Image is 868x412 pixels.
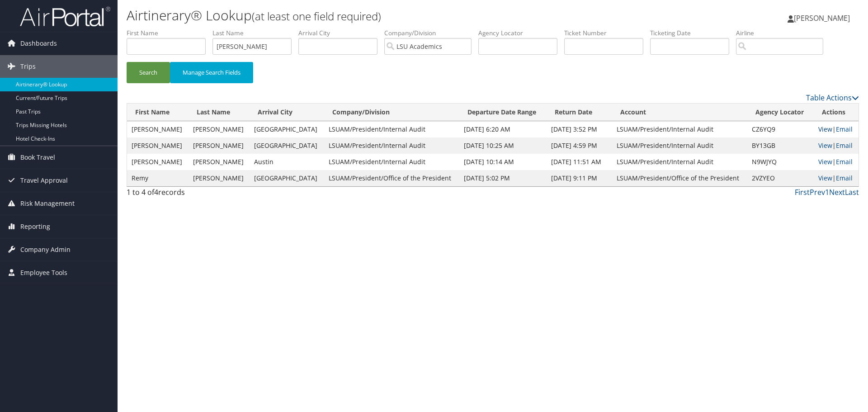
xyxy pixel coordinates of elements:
th: First Name: activate to sort column ascending [127,104,189,121]
label: Agency Locator [478,28,564,38]
td: LSUAM/President/Internal Audit [324,154,459,170]
a: Table Actions [806,93,859,103]
td: [PERSON_NAME] [189,170,250,186]
td: LSUAM/President/Internal Audit [324,137,459,154]
td: LSUAM/President/Office of the President [612,170,747,186]
td: [DATE] 4:59 PM [547,137,612,154]
label: First Name [127,28,212,38]
td: [GEOGRAPHIC_DATA] [250,137,324,154]
td: [PERSON_NAME] [189,154,250,170]
th: Agency Locator: activate to sort column ascending [747,104,814,121]
a: 1 [825,187,829,197]
td: | [814,154,859,170]
a: Email [836,157,853,166]
a: Email [836,174,853,182]
img: airportal-logo.png [20,6,110,27]
a: View [818,157,832,166]
th: Company/Division [324,104,459,121]
td: LSUAM/President/Internal Audit [612,137,747,154]
button: Search [127,62,170,83]
a: Email [836,125,853,133]
span: Travel Approval [20,169,68,192]
td: [PERSON_NAME] [127,137,189,154]
td: [PERSON_NAME] [127,121,189,137]
td: LSUAM/President/Internal Audit [612,154,747,170]
td: [GEOGRAPHIC_DATA] [250,170,324,186]
td: | [814,170,859,186]
th: Last Name: activate to sort column ascending [189,104,250,121]
button: Manage Search Fields [170,62,253,83]
th: Return Date: activate to sort column ascending [547,104,612,121]
label: Company/Division [384,28,478,38]
th: Account: activate to sort column ascending [612,104,747,121]
td: N9WJYQ [747,154,814,170]
h1: Airtinerary® Lookup [127,6,615,25]
td: [PERSON_NAME] [189,137,250,154]
label: Arrival City [298,28,384,38]
th: Actions [814,104,859,121]
span: Reporting [20,215,50,238]
label: Last Name [212,28,298,38]
label: Ticket Number [564,28,650,38]
td: [DATE] 10:14 AM [459,154,547,170]
td: CZ6YQ9 [747,121,814,137]
td: 2VZYEO [747,170,814,186]
td: | [814,137,859,154]
a: Next [829,187,845,197]
span: Book Travel [20,146,55,169]
span: 4 [154,187,158,197]
span: Employee Tools [20,261,67,284]
span: Company Admin [20,238,71,261]
a: First [795,187,810,197]
td: [DATE] 10:25 AM [459,137,547,154]
span: [PERSON_NAME] [794,13,850,23]
a: [PERSON_NAME] [788,5,859,32]
th: Arrival City: activate to sort column ascending [250,104,324,121]
label: Airline [736,28,830,38]
small: (at least one field required) [252,9,381,24]
span: Dashboards [20,32,57,55]
td: [PERSON_NAME] [189,121,250,137]
td: [DATE] 3:52 PM [547,121,612,137]
div: 1 to 4 of records [127,187,300,202]
a: Prev [810,187,825,197]
td: BY13GB [747,137,814,154]
td: LSUAM/President/Internal Audit [612,121,747,137]
a: View [818,174,832,182]
a: Last [845,187,859,197]
a: View [818,125,832,133]
td: LSUAM/President/Internal Audit [324,121,459,137]
td: Remy [127,170,189,186]
label: Ticketing Date [650,28,736,38]
td: | [814,121,859,137]
td: [DATE] 9:11 PM [547,170,612,186]
a: Email [836,141,853,150]
td: [DATE] 11:51 AM [547,154,612,170]
td: LSUAM/President/Office of the President [324,170,459,186]
td: [PERSON_NAME] [127,154,189,170]
span: Trips [20,55,36,78]
td: [DATE] 6:20 AM [459,121,547,137]
td: [DATE] 5:02 PM [459,170,547,186]
span: Risk Management [20,192,75,215]
td: [GEOGRAPHIC_DATA] [250,121,324,137]
th: Departure Date Range: activate to sort column ascending [459,104,547,121]
td: Austin [250,154,324,170]
a: View [818,141,832,150]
